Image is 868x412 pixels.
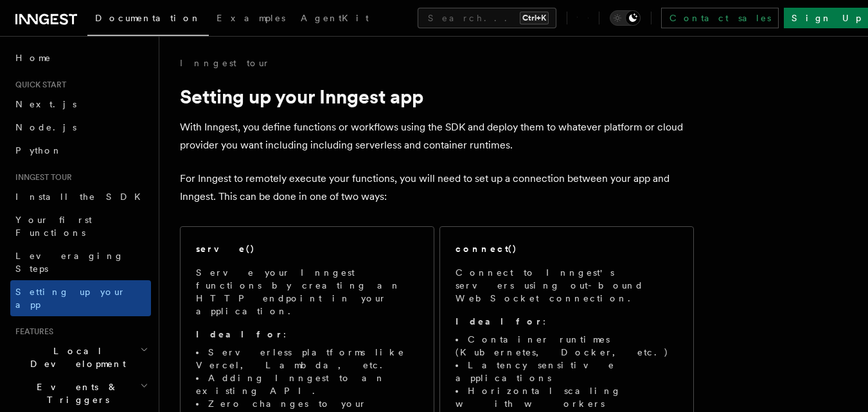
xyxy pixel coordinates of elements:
strong: Ideal for [456,316,543,327]
span: Install the SDK [15,192,148,202]
a: Next.js [10,93,151,116]
a: Examples [209,4,293,35]
span: Python [15,145,62,156]
a: Python [10,139,151,162]
span: Node.js [15,122,76,132]
p: : [196,328,418,341]
a: AgentKit [293,4,376,35]
span: Documentation [95,13,201,23]
span: Quick start [10,80,66,90]
a: Documentation [87,4,209,36]
a: Contact sales [661,8,779,28]
h1: Setting up your Inngest app [180,85,694,108]
li: Latency sensitive applications [456,359,678,384]
a: Home [10,46,151,69]
span: AgentKit [301,13,369,23]
li: Adding Inngest to an existing API. [196,372,418,397]
button: Search...Ctrl+K [418,8,556,28]
p: Serve your Inngest functions by creating an HTTP endpoint in your application. [196,266,418,318]
span: Inngest tour [10,172,72,183]
span: Next.js [15,99,76,109]
span: Setting up your app [15,287,126,310]
span: Features [10,327,53,337]
strong: Ideal for [196,329,283,339]
p: Connect to Inngest's servers using out-bound WebSocket connection. [456,266,678,305]
button: Local Development [10,339,151,375]
li: Horizontal scaling with workers [456,384,678,410]
span: Leveraging Steps [15,251,124,274]
a: Leveraging Steps [10,244,151,280]
span: Events & Triggers [10,381,140,406]
span: Home [15,51,51,64]
p: With Inngest, you define functions or workflows using the SDK and deploy them to whatever platfor... [180,118,694,154]
a: Setting up your app [10,280,151,316]
span: Local Development [10,345,140,370]
h2: connect() [456,242,517,255]
h2: serve() [196,242,255,255]
button: Events & Triggers [10,375,151,411]
a: Your first Functions [10,208,151,244]
a: Node.js [10,116,151,139]
span: Examples [217,13,285,23]
a: Inngest tour [180,57,270,69]
button: Toggle dark mode [610,10,641,26]
a: Install the SDK [10,185,151,208]
p: : [456,315,678,328]
li: Container runtimes (Kubernetes, Docker, etc.) [456,333,678,359]
kbd: Ctrl+K [520,12,549,24]
span: Your first Functions [15,215,92,238]
p: For Inngest to remotely execute your functions, you will need to set up a connection between your... [180,170,694,206]
li: Serverless platforms like Vercel, Lambda, etc. [196,346,418,372]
